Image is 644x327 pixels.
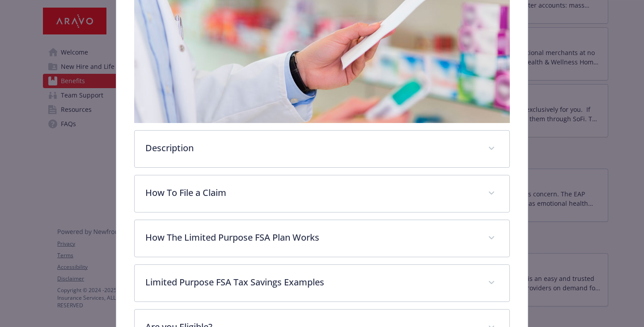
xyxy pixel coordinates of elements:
p: Description [145,141,477,155]
div: Description [135,131,509,167]
div: Limited Purpose FSA Tax Savings Examples [135,265,509,302]
p: How The Limited Purpose FSA Plan Works [145,231,477,244]
p: How To File a Claim [145,186,477,200]
div: How To File a Claim [135,175,509,212]
div: How The Limited Purpose FSA Plan Works [135,220,509,257]
p: Limited Purpose FSA Tax Savings Examples [145,276,477,289]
